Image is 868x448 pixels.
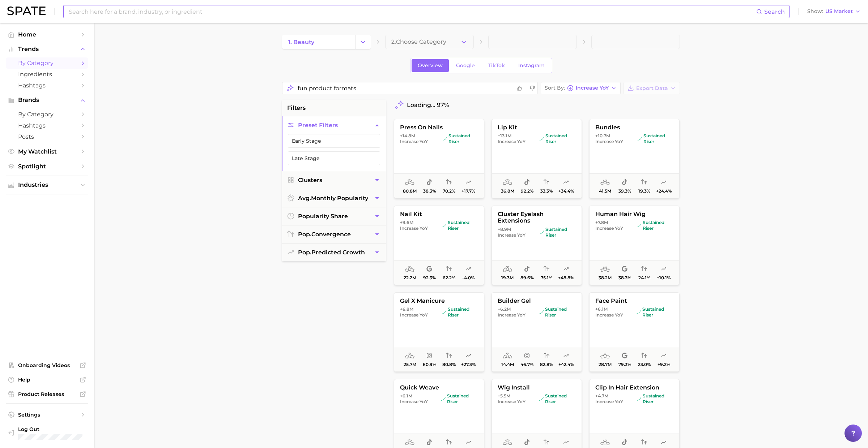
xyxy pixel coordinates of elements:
span: +42.4% [558,362,574,367]
span: Preset Filters [298,122,338,129]
span: Search [764,8,785,15]
span: +8.9m [498,227,511,232]
span: 92.2% [521,189,533,194]
span: sustained riser [540,133,576,145]
a: Overview [412,59,449,72]
span: average monthly popularity: High Popularity [503,352,512,360]
span: Industries [18,182,76,188]
span: 1. beauty [288,39,314,46]
a: Help [6,374,88,385]
button: cluster eyelash extensions+8.9m Increase YoYsustained risersustained riser19.3m89.6%75.1%+48.8% [492,206,582,285]
span: popularity convergence: Low Convergence [544,438,549,447]
span: popularity convergence: High Convergence [544,265,549,273]
span: Google [456,63,475,69]
span: Help [18,376,76,383]
span: +6.8m [400,306,413,312]
span: sustained riser [442,306,478,318]
span: sustained riser [443,133,478,145]
span: 89.6% [520,275,534,280]
span: 82.8% [540,362,553,367]
a: Instagram [512,59,551,72]
span: average monthly popularity: Very High Popularity [405,265,414,273]
span: popularity predicted growth: Very Unlikely [465,265,471,273]
span: +9.2% [658,362,670,367]
a: Onboarding Videos [6,360,88,371]
span: press on nails [394,124,484,131]
span: Increase YoY [595,139,623,145]
button: press on nails+14.8m Increase YoYsustained risersustained riser80.8m38.3%70.2%+17.7% [394,119,484,198]
a: Hashtags [6,120,88,131]
span: +6.1m [595,306,608,312]
span: 79.3% [618,362,631,367]
span: 36.8m [501,189,514,194]
span: average monthly popularity: Very High Popularity [405,352,414,360]
span: +10.1% [657,275,671,280]
span: gel x manicure [394,298,484,304]
span: Onboarding Videos [18,362,76,369]
span: convergence [298,231,351,238]
span: My Watchlist [18,148,76,155]
span: popularity convergence: Low Convergence [544,178,549,187]
span: +4.7m [595,393,608,399]
a: TikTok [482,59,511,72]
span: Increase YoY [498,139,526,145]
abbr: average [298,195,311,202]
button: lip kit+13.1m Increase YoYsustained risersustained riser36.8m92.2%33.3%+34.4% [492,119,582,198]
span: 22.2m [404,275,416,280]
button: Change Category [355,35,371,49]
span: Hashtags [18,122,76,129]
span: popularity share: Instagram [426,352,432,360]
span: +10.7m [595,133,610,138]
span: Increase YoY [595,225,623,231]
a: Settings [6,409,88,420]
span: 38.2m [599,275,612,280]
span: +24.4% [656,189,672,194]
span: human hair wig [590,211,679,217]
span: popularity predicted growth: Very Likely [465,352,471,360]
span: 19.3% [638,189,650,194]
img: sustained riser [442,223,446,228]
span: popularity convergence: Low Convergence [641,352,647,360]
abbr: popularity index [298,231,311,238]
span: sustained riser [638,133,673,145]
img: sustained riser [539,310,544,314]
img: sustained riser [441,397,446,401]
span: 14.4m [501,362,514,367]
img: sustained riser [637,223,641,228]
span: Overview [418,63,443,69]
button: Sort ByIncrease YoY [541,82,621,94]
span: Increase YoY [400,399,428,405]
a: by Category [6,57,88,69]
span: wig install [492,384,582,391]
a: by Category [6,109,88,120]
span: face paint [590,298,679,304]
span: popularity convergence: Medium Convergence [641,438,647,447]
span: 2. Choose Category [391,39,446,45]
span: popularity predicted growth: Uncertain [661,352,667,360]
span: popularity share: Google [622,265,627,273]
span: Increase YoY [498,312,526,318]
span: cluster eyelash extensions [492,211,582,224]
button: Industries [6,180,88,190]
span: predicted growth [298,249,365,256]
a: Product Releases [6,389,88,400]
span: 25.7m [404,362,416,367]
span: popularity predicted growth: Likely [661,265,667,273]
span: +34.4% [558,189,574,194]
a: Home [6,29,88,40]
span: popularity predicted growth: Uncertain [563,438,569,447]
span: +13.1m [498,133,511,138]
span: average monthly popularity: Very High Popularity [503,265,512,273]
span: TikTok [488,63,505,69]
button: Results are not relevant [527,83,537,93]
img: sustained riser [539,397,544,401]
span: popularity share: TikTok [524,438,530,447]
span: Clusters [298,177,322,184]
span: popularity share [298,213,348,220]
span: average monthly popularity: Very High Popularity [405,178,414,187]
input: Search here for a brand, industry, or ingredient [68,5,756,18]
button: avg.monthly popularity [282,189,386,207]
span: popularity convergence: Low Convergence [641,265,647,273]
button: Brands [6,95,88,105]
span: popularity share: Instagram [524,352,530,360]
